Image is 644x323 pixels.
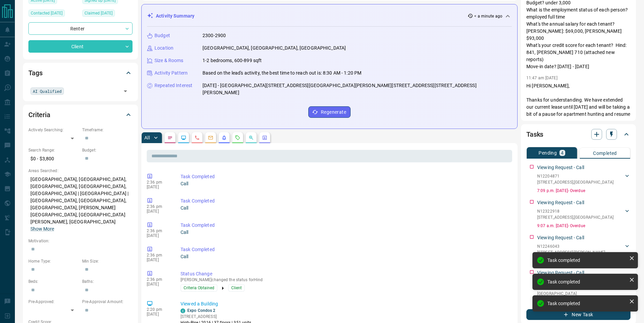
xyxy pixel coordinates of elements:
[181,173,509,180] p: Task Completed
[31,10,63,17] span: Contacted [DATE]
[221,135,227,140] svg: Listing Alerts
[181,229,509,236] p: Call
[154,82,192,89] p: Repeated Interest
[181,277,509,282] p: [PERSON_NAME] changed the status for Hind
[547,258,626,263] div: Task completed
[537,207,630,222] div: N12322918[STREET_ADDRESS],[GEOGRAPHIC_DATA]
[147,204,170,209] p: 2:36 pm
[537,242,630,257] div: N12246043[STREET_ADDRESS],[PERSON_NAME]
[184,285,214,291] span: Criteria Obtained
[539,151,557,155] p: Pending
[181,270,509,277] p: Status Change
[144,135,150,140] p: All
[147,258,170,262] p: [DATE]
[121,86,130,96] button: Open
[147,253,170,258] p: 2:36 pm
[28,168,133,174] p: Areas Searched:
[181,246,509,253] p: Task Completed
[28,238,133,244] p: Motivation:
[147,307,170,312] p: 2:20 pm
[181,253,509,260] p: Call
[154,32,170,39] p: Budget
[181,222,509,229] p: Task Completed
[28,109,50,120] h2: Criteria
[181,135,186,140] svg: Lead Browsing Activity
[202,45,346,52] p: [GEOGRAPHIC_DATA], [GEOGRAPHIC_DATA], [GEOGRAPHIC_DATA]
[28,22,133,35] div: Renter
[248,135,254,140] svg: Opportunities
[526,309,630,320] button: New Task
[147,282,170,287] p: [DATE]
[593,151,617,156] p: Completed
[28,40,133,53] div: Client
[82,127,133,133] p: Timeframe:
[28,147,79,153] p: Search Range:
[28,127,79,133] p: Actively Searching:
[537,243,605,249] p: N12246043
[537,208,614,214] p: N12322918
[537,199,584,206] p: Viewing Request - Call
[194,135,200,140] svg: Calls
[181,300,509,307] p: Viewed a Building
[28,299,79,305] p: Pre-Approved:
[82,147,133,153] p: Budget:
[82,299,133,305] p: Pre-Approval Amount:
[474,13,502,19] p: < a minute ago
[202,32,226,39] p: 2300-2900
[156,12,194,20] p: Activity Summary
[147,209,170,214] p: [DATE]
[202,57,262,64] p: 1-2 bedrooms, 600-899 sqft
[82,278,133,285] p: Baths:
[181,180,509,187] p: Call
[561,151,564,155] p: 4
[187,308,215,313] a: Expo Condos 2
[28,9,79,19] div: Mon Dec 23 2024
[147,312,170,317] p: [DATE]
[537,164,584,171] p: Viewing Request - Call
[147,180,170,185] p: 2:36 pm
[181,205,509,212] p: Call
[526,76,557,80] p: 11:47 am [DATE]
[154,70,188,77] p: Activity Pattern
[30,225,54,233] button: Show More
[147,185,170,189] p: [DATE]
[262,135,267,140] svg: Agent Actions
[308,106,351,118] button: Regenerate
[181,197,509,205] p: Task Completed
[181,308,185,313] div: condos.ca
[28,107,133,123] div: Criteria
[537,249,605,255] p: [STREET_ADDRESS] , [PERSON_NAME]
[147,233,170,238] p: [DATE]
[547,279,626,285] div: Task completed
[154,45,173,52] p: Location
[147,228,170,233] p: 2:36 pm
[537,234,584,241] p: Viewing Request - Call
[181,314,252,320] p: [STREET_ADDRESS]
[147,277,170,282] p: 2:36 pm
[85,10,113,17] span: Claimed [DATE]
[537,173,614,179] p: N12204871
[537,223,630,229] p: 9:07 a.m. [DATE] - Overdue
[526,82,630,146] p: Hi [PERSON_NAME], Thanks for understanding. We have extended our current lease until [DATE] and w...
[537,179,614,185] p: [STREET_ADDRESS] , [GEOGRAPHIC_DATA]
[28,153,79,164] p: $0 - $3,800
[33,88,62,95] span: AI Qualified
[547,301,626,306] div: Task completed
[537,188,630,194] p: 7:09 p.m. [DATE] - Overdue
[202,70,361,77] p: Based on the lead's activity, the best time to reach out is: 8:30 AM - 1:20 PM
[202,82,512,96] p: [DATE] - [GEOGRAPHIC_DATA][STREET_ADDRESS][GEOGRAPHIC_DATA][PERSON_NAME][STREET_ADDRESS][STREET_A...
[82,9,133,19] div: Mon Nov 25 2024
[235,135,240,140] svg: Requests
[167,135,173,140] svg: Notes
[537,172,630,187] div: N12204871[STREET_ADDRESS],[GEOGRAPHIC_DATA]
[147,10,512,22] div: Activity Summary< a minute ago
[28,278,79,285] p: Beds:
[208,135,213,140] svg: Emails
[28,258,79,264] p: Home Type:
[526,129,543,140] h2: Tasks
[231,285,242,291] span: Client
[28,174,133,235] p: [GEOGRAPHIC_DATA], [GEOGRAPHIC_DATA], [GEOGRAPHIC_DATA], [GEOGRAPHIC_DATA], [GEOGRAPHIC_DATA] | [...
[28,68,42,78] h2: Tags
[154,57,184,64] p: Size & Rooms
[537,214,614,220] p: [STREET_ADDRESS] , [GEOGRAPHIC_DATA]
